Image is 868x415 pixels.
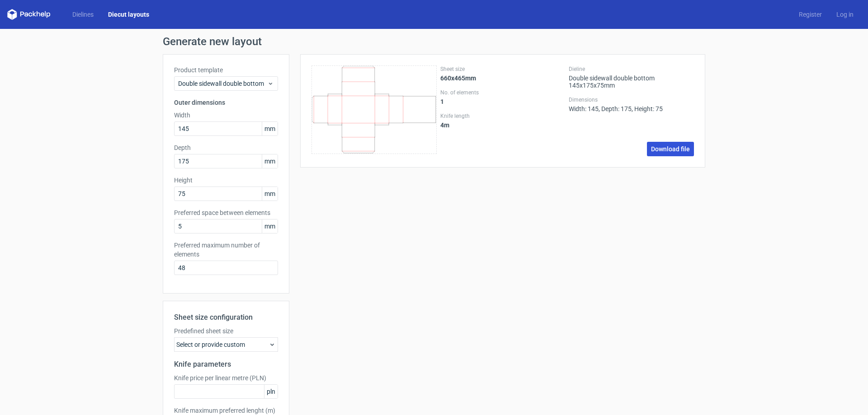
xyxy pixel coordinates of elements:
label: Preferred maximum number of elements [174,241,278,259]
label: Product template [174,65,278,75]
label: Dieline [569,65,694,73]
a: Register [792,10,829,19]
h3: Outer dimensions [174,98,278,107]
span: mm [262,219,278,233]
label: Sheet size [440,65,566,73]
div: Double sidewall double bottom 145x175x75mm [569,65,694,89]
span: pln [264,385,278,398]
div: Select or provide custom [174,337,278,352]
h1: Generate new layout [163,36,705,47]
label: Predefined sheet size [174,326,278,336]
a: Log in [829,10,861,19]
span: mm [262,154,278,168]
strong: 660x465mm [440,75,476,82]
span: mm [262,122,278,135]
span: mm [262,187,278,201]
a: Dielines [65,10,101,19]
label: Dimensions [569,96,694,103]
h2: Sheet size configuration [174,312,278,323]
label: Preferred space between elements [174,208,278,217]
strong: 4 m [440,121,449,129]
h2: Knife parameters [174,359,278,370]
label: Depth [174,143,278,152]
a: Diecut layouts [101,10,156,19]
label: Height [174,176,278,185]
a: Download file [647,142,694,156]
label: No. of elements [440,89,566,96]
span: Double sidewall double bottom [178,79,267,88]
label: Knife price per linear metre (PLN) [174,373,278,382]
label: Knife maximum preferred lenght (m) [174,406,278,415]
div: Width: 145, Depth: 175, Height: 75 [569,96,694,112]
label: Knife length [440,112,566,120]
strong: 1 [440,98,444,105]
label: Width [174,111,278,120]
